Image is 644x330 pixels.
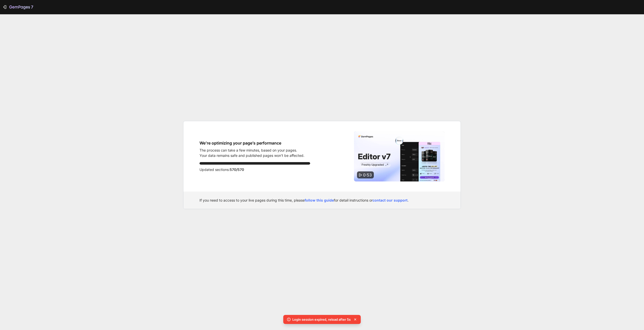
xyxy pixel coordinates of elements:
img: Video thumbnail [354,131,445,181]
p: Updated sections: [199,167,310,173]
p: 7 [31,4,33,10]
p: The process can take a few minutes, based on your pages. [199,148,304,153]
p: Your data remains safe and published pages won’t be affected. [199,153,304,158]
div: If you need to access to your live pages during this time, please for detail instructions or . [199,198,445,203]
h1: We’re optimizing your page’s performance [199,140,304,146]
a: contact our support [373,198,408,202]
p: Login session expired, reload after 5s [292,317,351,322]
a: follow this guide [305,198,334,202]
iframe: Intercom live chat [627,305,639,317]
span: 570/570 [230,167,244,172]
span: 0:53 [363,172,372,177]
